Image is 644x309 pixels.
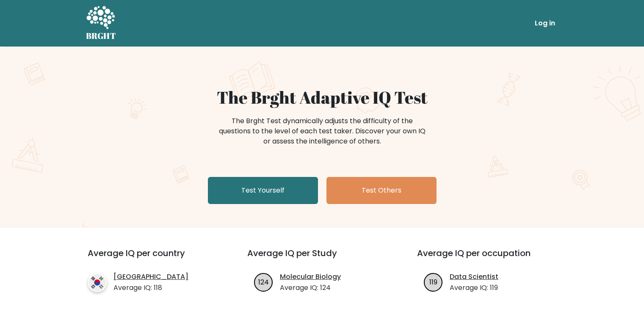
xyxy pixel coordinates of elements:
p: Average IQ: 118 [113,283,188,293]
img: country [88,273,107,292]
text: 124 [258,277,269,287]
a: Test Others [326,177,437,204]
h5: BRGHT [86,31,116,41]
h3: Average IQ per occupation [417,248,567,268]
a: Log in [531,15,558,32]
h1: The Brght Adaptive IQ Test [116,87,529,108]
p: Average IQ: 119 [450,283,498,293]
a: Test Yourself [208,177,318,204]
text: 119 [429,277,437,287]
a: Data Scientist [450,272,498,282]
p: Average IQ: 124 [280,283,341,293]
h3: Average IQ per Study [247,248,397,268]
a: BRGHT [86,3,116,43]
a: Molecular Biology [280,272,341,282]
h3: Average IQ per country [88,248,217,268]
a: [GEOGRAPHIC_DATA] [113,272,188,282]
div: The Brght Test dynamically adjusts the difficulty of the questions to the level of each test take... [216,116,428,146]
